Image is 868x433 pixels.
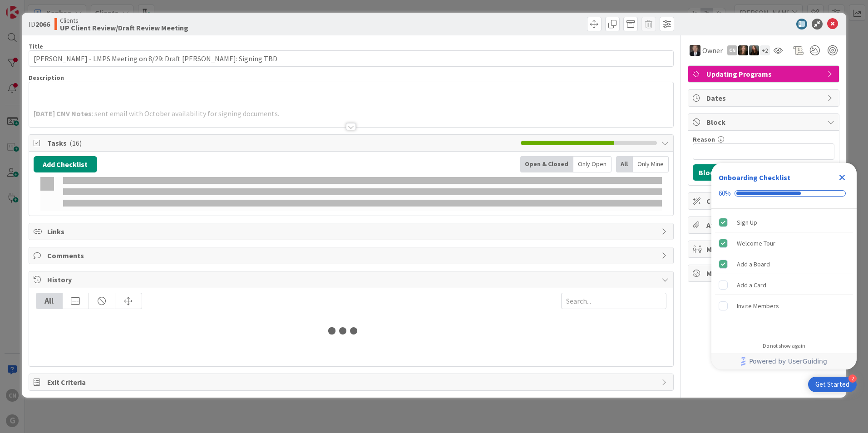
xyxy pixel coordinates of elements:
div: 2 [848,374,857,383]
div: Add a Card [737,280,766,290]
div: Onboarding Checklist [719,172,790,183]
span: Exit Criteria [47,377,657,388]
div: Open & Closed [520,156,573,172]
span: Updating Programs [706,69,823,79]
span: Comments [47,250,657,261]
span: ID [29,19,50,30]
div: Do not show again [763,342,805,349]
img: AM [749,45,759,55]
div: CN [727,45,737,55]
img: SB [738,45,748,55]
span: Mirrors [706,244,823,255]
div: Sign Up [737,217,757,228]
div: Get Started [815,380,849,389]
div: All [36,293,63,309]
div: Welcome Tour is complete. [715,233,853,253]
label: Reason [693,135,715,143]
span: Block [706,117,823,128]
div: Checklist Container [711,163,857,369]
span: Links [47,226,657,237]
input: Search... [561,293,666,309]
span: Dates [706,93,823,103]
div: 60% [719,189,731,197]
label: Title [29,42,43,50]
div: + 2 [760,45,770,55]
img: BG [690,45,700,56]
span: Description [29,74,64,82]
span: Attachments [706,220,823,231]
span: Custom Fields [706,196,823,207]
span: History [47,274,657,285]
div: Close Checklist [835,170,849,185]
div: Add a Board [737,259,770,270]
span: Tasks [47,138,516,148]
span: Owner [702,45,723,56]
div: Add a Board is complete. [715,254,853,274]
div: Invite Members [737,300,779,311]
div: Welcome Tour [737,238,775,249]
b: 2066 [35,20,50,29]
div: All [616,156,633,172]
button: Add Checklist [34,156,97,172]
div: Footer [711,353,857,369]
b: UP Client Review/Draft Review Meeting [60,24,188,31]
div: Only Open [573,156,612,172]
a: Powered by UserGuiding [716,353,852,369]
div: Sign Up is complete. [715,212,853,232]
div: Invite Members is incomplete. [715,296,853,316]
div: Add a Card is incomplete. [715,275,853,295]
div: Open Get Started checklist, remaining modules: 2 [808,377,857,392]
div: Checklist progress: 60% [719,189,849,197]
span: ( 16 ) [69,138,82,148]
div: Checklist items [711,209,857,336]
button: Block [693,164,724,181]
span: Clients [60,17,188,24]
div: Only Mine [633,156,669,172]
span: Powered by UserGuiding [749,356,827,367]
input: type card name here... [29,50,674,67]
span: Metrics [706,268,823,279]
